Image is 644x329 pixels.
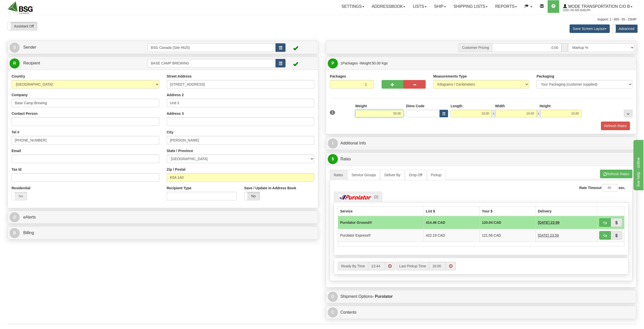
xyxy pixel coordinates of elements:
span: @ [10,212,20,222]
label: No [12,192,27,200]
span: Billing [23,231,34,235]
td: 121.56 CAD [480,229,536,242]
a: Rates [330,170,347,180]
label: Recipient Type [167,186,192,191]
a: Settings [338,0,368,13]
span: eAlerts [23,215,36,219]
label: Rate Timeout [579,185,601,190]
span: Mode Transportation c/o B [567,4,630,9]
a: Pickup [427,170,446,180]
a: Shipping lists [450,0,491,13]
a: $Rates [328,154,634,164]
div: live help - online [4,3,47,9]
th: Delivery [536,206,597,216]
th: List $ [424,206,480,216]
td: 120.04 CAD [480,216,536,229]
label: Width [495,103,505,108]
span: 1 [340,61,342,65]
label: Country [12,74,25,79]
div: ... [624,110,632,117]
span: Packages - [340,58,388,68]
span: x [492,110,495,117]
span: 1 Day [538,220,559,225]
label: State / Province [167,148,193,153]
span: Sender [23,45,36,49]
a: @ eAlerts [10,212,316,223]
span: x [537,110,540,117]
label: Save / Update in Address Book [244,186,296,191]
th: Your $ [480,206,536,216]
label: No [245,192,260,200]
label: Ready By Time [338,262,368,270]
a: Reports [491,0,521,13]
td: 422.19 CAD [424,229,480,242]
span: C [328,307,338,317]
strong: - Purolator [372,294,393,299]
span: P [328,58,338,68]
th: Service [338,206,424,216]
span: Customer Pricing [459,43,492,52]
input: Sender Id [148,43,276,52]
span: Kgs [382,61,388,65]
label: Address 2 [167,92,184,97]
a: Mode Transportation c/o B 2219 / DC 625 Guelph [559,0,636,13]
a: B Billing [10,228,316,238]
span: B [10,228,20,238]
a: IAdditional Info [328,138,634,149]
label: Company [12,92,28,97]
label: Weight [355,103,367,108]
td: 414.46 CAD [424,216,480,229]
button: Refresh Rates [600,170,632,178]
a: Service Groups [348,170,380,180]
a: R Recipient [10,58,132,68]
label: Tax Id [12,167,21,172]
label: Contact Person [12,111,37,116]
label: Advanced [613,25,637,33]
label: Dims Code [406,103,424,108]
span: (2) [374,195,378,199]
label: sec. [619,185,625,190]
span: Recipient [23,61,40,65]
a: Lists [409,0,430,13]
label: City [167,130,173,135]
span: 1 Day [538,233,559,238]
label: Street Address [167,74,192,79]
span: 2219 / DC 625 Guelph [563,8,601,13]
img: logo2219.jpg [8,1,33,14]
label: Email [12,148,21,153]
label: Length [451,103,462,108]
img: Purolator [338,195,373,200]
a: Drop Off [405,170,426,180]
label: Height [540,103,551,108]
label: Zip / Postal [167,167,186,172]
label: Packages [330,74,346,79]
span: $ [328,154,338,164]
td: Purolator Express® [338,229,424,242]
a: Addressbook [368,0,409,13]
a: Deliver By [380,170,405,180]
a: OShipment Options- Purolator [328,291,634,302]
span: I [328,138,338,149]
label: Tel # [12,130,19,135]
div: Support: 1 - 855 - 55 - 2SHIP [8,17,636,22]
span: S [10,43,20,53]
span: 1 [330,110,335,115]
span: Weight: [360,61,388,65]
a: Ship [430,0,450,13]
a: S Sender [10,42,148,53]
button: Save Screen Layout [570,24,610,33]
label: Address 3 [167,111,184,116]
button: Refresh Rates [601,122,630,130]
td: Purolator Ground® [338,216,424,229]
label: Packaging [537,74,554,79]
label: Last Pickup Time [396,262,429,270]
a: CContents [328,307,634,318]
input: Recipient Id [148,59,276,67]
label: Assistant Off [8,22,37,30]
label: Residential [12,186,30,191]
input: Enter a location [167,80,314,89]
span: 50.00 [372,61,381,65]
span: O [328,292,338,302]
a: P 1Packages -Weight:50.00 Kgs [328,58,634,68]
iframe: chat widget [632,139,643,190]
